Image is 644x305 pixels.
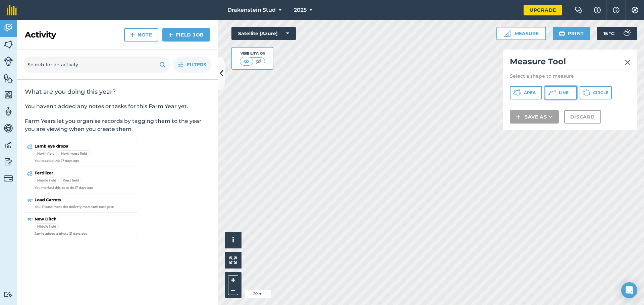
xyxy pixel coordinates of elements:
[625,58,631,66] img: svg+xml;base64,PHN2ZyB4bWxucz0iaHR0cDovL3d3dy53My5vcmcvMjAwMC9zdmciIHdpZHRoPSIyMiIgaGVpZ2h0PSIzMC...
[25,102,210,110] p: You haven't added any notes or tasks for this Farm Year yet.
[545,86,577,99] button: Line
[124,28,158,42] a: Note
[524,5,562,15] a: Upgrade
[4,23,13,33] img: svg+xml;base64,PD94bWwgdmVyc2lvbj0iMS4wIiBlbmNvZGluZz0idXRmLTgiPz4KPCEtLSBHZW5lcmF0b3I6IEFkb2JlIE...
[4,291,13,298] img: svg+xml;base64,PD94bWwgdmVyc2lvbj0iMS4wIiBlbmNvZGluZz0idXRmLTgiPz4KPCEtLSBHZW5lcmF0b3I6IEFkb2JlIE...
[4,106,13,117] img: svg+xml;base64,PD94bWwgdmVyc2lvbj0iMS4wIiBlbmNvZGluZz0idXRmLTgiPz4KPCEtLSBHZW5lcmF0b3I6IEFkb2JlIE...
[4,140,13,150] img: svg+xml;base64,PD94bWwgdmVyc2lvbj0iMS4wIiBlbmNvZGluZz0idXRmLTgiPz4KPCEtLSBHZW5lcmF0b3I6IEFkb2JlIE...
[23,57,170,73] input: Search for an activity
[575,7,583,13] img: Two speech bubbles overlapping with the left bubble in the forefront
[229,256,237,264] img: Four arrows, one pointing top left, one top right, one bottom right and the last bottom left
[510,110,559,124] button: Save as
[621,282,637,298] div: Open Intercom Messenger
[504,30,511,37] img: Ruler icon
[4,123,13,133] img: svg+xml;base64,PD94bWwgdmVyc2lvbj0iMS4wIiBlbmNvZGluZz0idXRmLTgiPz4KPCEtLSBHZW5lcmF0b3I6IEFkb2JlIE...
[620,27,633,40] img: svg+xml;base64,PD94bWwgdmVyc2lvbj0iMS4wIiBlbmNvZGluZz0idXRmLTgiPz4KPCEtLSBHZW5lcmF0b3I6IEFkb2JlIE...
[603,27,614,40] span: 15 ° C
[159,61,166,69] img: svg+xml;base64,PHN2ZyB4bWxucz0iaHR0cDovL3d3dy53My5vcmcvMjAwMC9zdmciIHdpZHRoPSIxOSIgaGVpZ2h0PSIyNC...
[559,90,569,95] span: Line
[4,40,13,50] img: svg+xml;base64,PHN2ZyB4bWxucz0iaHR0cDovL3d3dy53My5vcmcvMjAwMC9zdmciIHdpZHRoPSI1NiIgaGVpZ2h0PSI2MC...
[4,174,13,183] img: svg+xml;base64,PD94bWwgdmVyc2lvbj0iMS4wIiBlbmNvZGluZz0idXRmLTgiPz4KPCEtLSBHZW5lcmF0b3I6IEFkb2JlIE...
[240,51,265,56] div: Visibility: On
[510,56,631,70] h2: Measure Tool
[7,5,17,15] img: fieldmargin Logo
[631,7,639,13] img: A cog icon
[597,27,637,40] button: 15 °C
[510,86,542,99] button: Area
[168,31,173,39] img: svg+xml;base64,PHN2ZyB4bWxucz0iaHR0cDovL3d3dy53My5vcmcvMjAwMC9zdmciIHdpZHRoPSIxNCIgaGVpZ2h0PSIyNC...
[228,275,238,285] button: +
[227,6,276,14] span: Drakenstein Stud
[242,58,251,65] img: svg+xml;base64,PHN2ZyB4bWxucz0iaHR0cDovL3d3dy53My5vcmcvMjAwMC9zdmciIHdpZHRoPSI1MCIgaGVpZ2h0PSI0MC...
[254,58,263,65] img: svg+xml;base64,PHN2ZyB4bWxucz0iaHR0cDovL3d3dy53My5vcmcvMjAwMC9zdmciIHdpZHRoPSI1MCIgaGVpZ2h0PSI0MC...
[173,57,211,73] button: Filters
[294,6,307,14] span: 2025
[510,73,631,79] p: Select a shape to measure
[593,7,601,13] img: A question mark icon
[187,61,206,68] span: Filters
[580,86,612,99] button: Circle
[4,157,13,167] img: svg+xml;base64,PD94bWwgdmVyc2lvbj0iMS4wIiBlbmNvZGluZz0idXRmLTgiPz4KPCEtLSBHZW5lcmF0b3I6IEFkb2JlIE...
[4,73,13,83] img: svg+xml;base64,PHN2ZyB4bWxucz0iaHR0cDovL3d3dy53My5vcmcvMjAwMC9zdmciIHdpZHRoPSI1NiIgaGVpZ2h0PSI2MC...
[559,29,565,37] img: svg+xml;base64,PHN2ZyB4bWxucz0iaHR0cDovL3d3dy53My5vcmcvMjAwMC9zdmciIHdpZHRoPSIxOSIgaGVpZ2h0PSIyNC...
[593,90,608,95] span: Circle
[228,285,238,295] button: –
[25,117,210,133] p: Farm Years let you organise records by tagging them to the year you are viewing when you create t...
[232,236,234,244] span: i
[516,113,521,121] img: svg+xml;base64,PHN2ZyB4bWxucz0iaHR0cDovL3d3dy53My5vcmcvMjAwMC9zdmciIHdpZHRoPSIxNCIgaGVpZ2h0PSIyNC...
[4,57,13,66] img: svg+xml;base64,PD94bWwgdmVyc2lvbj0iMS4wIiBlbmNvZGluZz0idXRmLTgiPz4KPCEtLSBHZW5lcmF0b3I6IEFkb2JlIE...
[613,6,620,14] img: svg+xml;base64,PHN2ZyB4bWxucz0iaHR0cDovL3d3dy53My5vcmcvMjAwMC9zdmciIHdpZHRoPSIxNyIgaGVpZ2h0PSIxNy...
[162,28,210,42] a: Field Job
[25,88,210,96] h2: What are you doing this year?
[553,27,590,40] button: Print
[564,110,601,124] button: Discard
[130,31,135,39] img: svg+xml;base64,PHN2ZyB4bWxucz0iaHR0cDovL3d3dy53My5vcmcvMjAwMC9zdmciIHdpZHRoPSIxNCIgaGVpZ2h0PSIyNC...
[496,27,546,40] button: Measure
[4,90,13,100] img: svg+xml;base64,PHN2ZyB4bWxucz0iaHR0cDovL3d3dy53My5vcmcvMjAwMC9zdmciIHdpZHRoPSI1NiIgaGVpZ2h0PSI2MC...
[231,27,296,40] button: Satellite (Azure)
[225,232,241,248] button: i
[25,29,56,40] h2: Activity
[524,90,536,95] span: Area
